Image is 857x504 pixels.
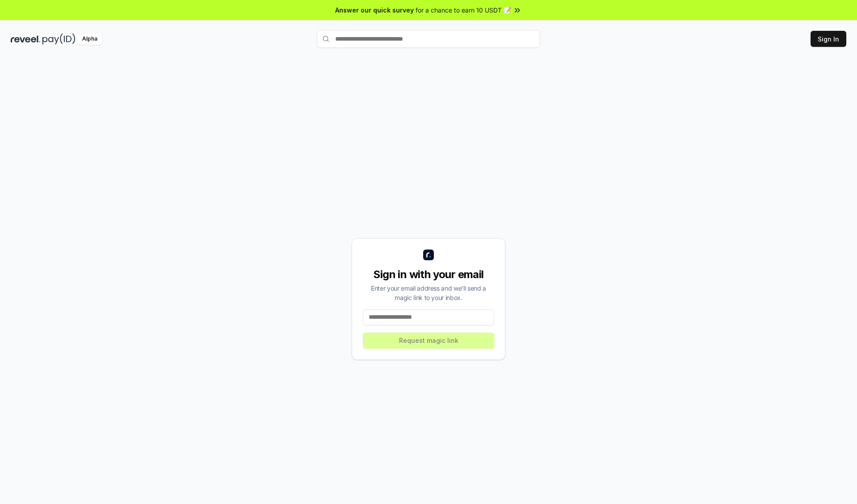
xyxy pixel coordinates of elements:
span: Answer our quick survey [335,5,414,15]
div: Sign in with your email [363,267,494,282]
span: for a chance to earn 10 USDT 📝 [416,5,511,15]
div: Alpha [77,33,102,45]
img: reveel_dark [11,33,41,45]
button: Sign In [811,31,846,47]
img: logo_small [423,250,434,260]
img: pay_id [42,33,75,45]
div: Enter your email address and we’ll send a magic link to your inbox. [363,283,494,302]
